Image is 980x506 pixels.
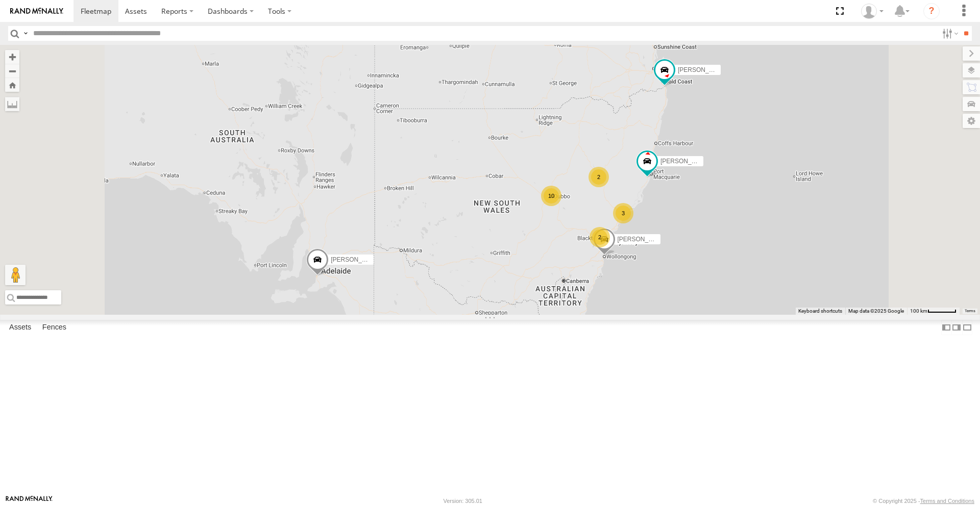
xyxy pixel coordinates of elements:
[965,309,975,313] a: Terms
[21,26,30,41] label: Search Query
[951,320,962,335] label: Dock Summary Table to the Right
[331,256,411,263] span: [PERSON_NAME] - NEW ute
[907,308,960,315] button: Map scale: 100 km per 53 pixels
[962,320,972,335] label: Hide Summary Table
[10,8,63,15] img: rand-logo.svg
[5,78,19,92] button: Zoom Home
[941,320,951,335] label: Dock Summary Table to the Left
[848,308,904,314] span: Map data ©2025 Google
[618,236,668,243] span: [PERSON_NAME]
[589,167,609,187] div: 2
[857,4,887,19] div: Kane McDermott
[873,498,974,504] div: © Copyright 2025 -
[963,114,980,128] label: Map Settings
[660,158,711,165] span: [PERSON_NAME]
[678,66,728,73] span: [PERSON_NAME]
[5,50,19,64] button: Zoom in
[798,308,842,315] button: Keyboard shortcuts
[5,265,26,285] button: Drag Pegman onto the map to open Street View
[6,496,53,506] a: Visit our Website
[938,26,960,41] label: Search Filter Options
[4,320,36,335] label: Assets
[910,308,927,314] span: 100 km
[5,64,19,78] button: Zoom out
[613,203,633,223] div: 3
[37,320,71,335] label: Fences
[920,498,974,504] a: Terms and Conditions
[5,97,19,111] label: Measure
[444,498,482,504] div: Version: 305.01
[541,186,561,206] div: 10
[590,227,610,247] div: 2
[923,3,940,19] i: ?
